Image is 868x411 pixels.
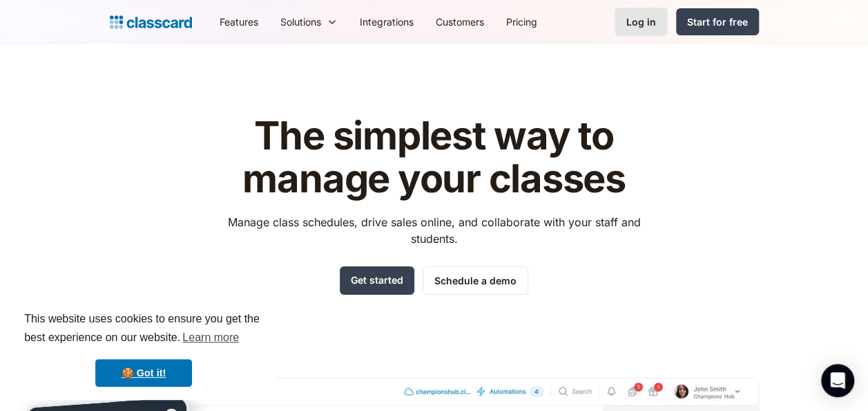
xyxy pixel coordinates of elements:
[95,359,192,387] a: dismiss cookie message
[687,15,748,29] div: Start for free
[280,15,321,29] div: Solutions
[215,214,653,247] p: Manage class schedules, drive sales online, and collaborate with your staff and students.
[24,311,263,348] span: This website uses cookies to ensure you get the best experience on our website.
[423,266,528,295] a: Schedule a demo
[425,6,495,37] a: Customers
[676,8,759,35] a: Start for free
[269,6,349,37] div: Solutions
[209,6,269,37] a: Features
[11,298,276,400] div: cookieconsent
[180,327,241,348] a: learn more about cookies
[340,266,414,295] a: Get started
[626,15,656,29] div: Log in
[615,8,668,36] a: Log in
[495,6,548,37] a: Pricing
[215,115,653,200] h1: The simplest way to manage your classes
[349,6,425,37] a: Integrations
[821,364,854,397] div: Open Intercom Messenger
[110,12,192,32] a: home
